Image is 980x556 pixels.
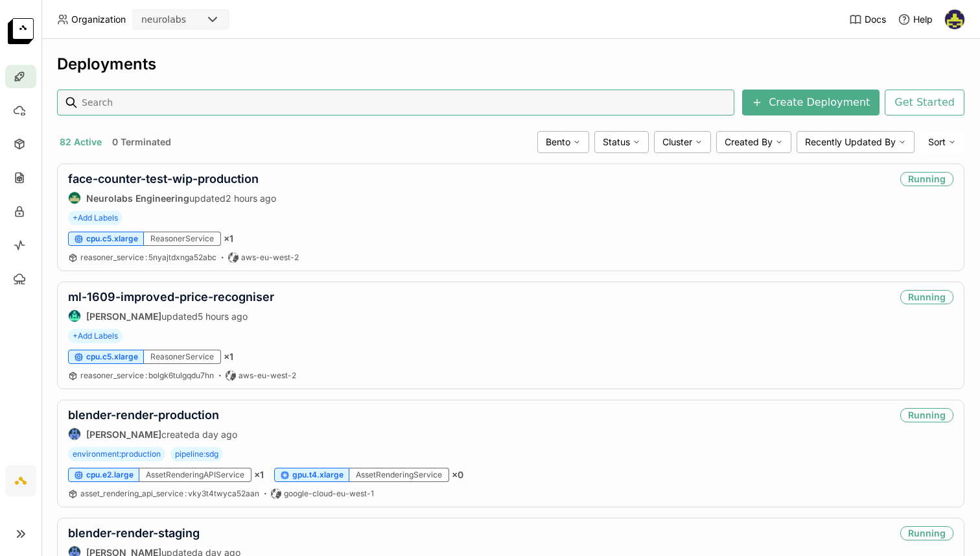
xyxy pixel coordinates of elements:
span: gpu.t4.xlarge [292,470,344,480]
a: blender-render-production [68,408,219,422]
a: reasoner_service:5nyajtdxnga52abc [80,252,216,263]
div: Created By [716,131,791,153]
div: updated [68,309,274,322]
span: environment:production [68,447,165,461]
span: × 1 [224,233,233,245]
span: +Add Labels [68,211,122,225]
img: Calin Cojocaru [69,310,80,322]
span: google-cloud-eu-west-1 [284,489,374,499]
div: Running [900,172,953,186]
span: Recently Updated By [805,136,896,148]
div: neurolabs [141,13,186,26]
span: × 0 [452,469,463,481]
img: Neurolabs Engineering [69,192,80,204]
span: Cluster [662,136,692,148]
a: blender-render-staging [68,526,200,540]
span: asset_rendering_api_service vky3t4twyca52aan [80,489,259,498]
span: a day ago [194,429,237,440]
span: × 1 [224,351,233,363]
button: Get Started [885,90,964,115]
div: Bento [537,131,589,153]
img: Paul Pop [69,428,80,440]
div: Status [594,131,649,153]
div: AssetRenderingAPIService [139,468,251,482]
div: Running [900,526,953,540]
button: Create Deployment [742,90,880,115]
span: reasoner_service bolgk6tulgqdu7hn [80,370,214,380]
span: : [145,252,147,262]
a: asset_rendering_api_service:vky3t4twyca52aan [80,489,259,499]
div: AssetRenderingService [349,468,449,482]
div: Deployments [57,54,964,74]
div: Running [900,408,953,422]
div: Recently Updated By [797,131,915,153]
a: Docs [849,13,886,26]
span: Help [913,14,933,25]
span: Status [603,136,630,148]
span: × 1 [254,469,264,481]
span: : [145,370,147,380]
div: ReasonerService [144,350,221,364]
input: Selected neurolabs. [187,14,189,27]
img: Farouk Ghallabi [945,10,964,29]
button: 82 Active [57,134,104,151]
span: cpu.c5.xlarge [86,234,138,244]
strong: [PERSON_NAME] [86,429,161,440]
a: reasoner_service:bolgk6tulgqdu7hn [80,370,214,381]
span: 5 hours ago [198,311,248,322]
div: Running [900,290,953,304]
span: : [185,489,187,498]
span: +Add Labels [68,329,122,343]
span: Sort [928,136,946,148]
div: Cluster [654,131,711,153]
div: ReasonerService [144,232,221,246]
span: Bento [546,136,570,148]
span: Docs [865,14,886,25]
input: Search [80,92,729,113]
span: reasoner_service 5nyajtdxnga52abc [80,252,216,262]
div: created [68,428,237,441]
span: aws-eu-west-2 [241,252,299,263]
span: cpu.e2.large [86,470,134,480]
strong: Neurolabs Engineering [86,193,189,204]
img: logo [8,18,34,44]
span: 2 hours ago [226,193,276,204]
span: cpu.c5.xlarge [86,352,138,362]
div: Help [898,13,933,26]
span: Organization [71,14,126,25]
strong: [PERSON_NAME] [86,311,161,322]
div: Sort [920,131,964,153]
a: ml-1609-improved-price-recogniser [68,290,274,304]
a: face-counter-test-wip-production [68,172,259,186]
button: 0 Terminated [110,134,174,151]
span: pipeline:sdg [170,447,223,461]
span: Created By [725,136,773,148]
div: updated [68,191,276,204]
span: aws-eu-west-2 [239,370,296,381]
